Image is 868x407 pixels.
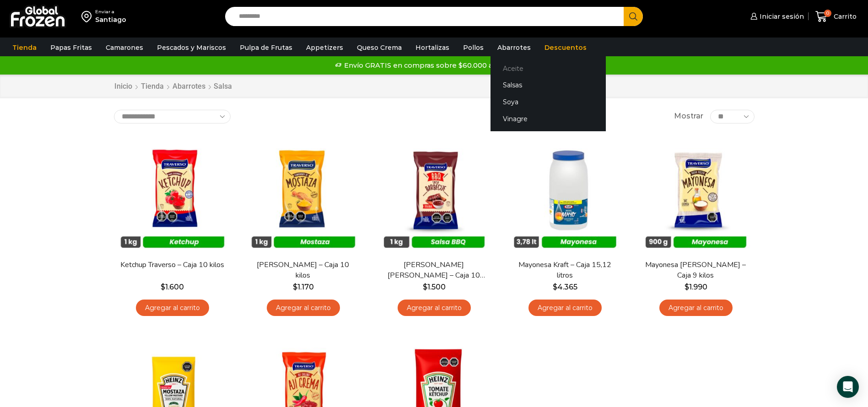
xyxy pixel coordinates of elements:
a: Vinagre [491,110,606,127]
a: Pescados y Mariscos [152,39,231,56]
a: 0 Carrito [813,6,859,27]
div: Enviar a [95,9,126,15]
a: Mayonesa Kraft – Caja 15,12 litros [512,260,617,281]
select: Pedido de la tienda [114,110,231,123]
a: Agregar al carrito: “Mayonesa Traverso - Caja 9 kilos” [659,300,733,316]
a: Agregar al carrito: “Salsa Barbacue Traverso - Caja 10 kilos” [398,300,471,316]
span: Iniciar sesión [757,12,804,21]
button: Search button [624,7,643,26]
a: Ketchup Traverso – Caja 10 kilos [119,260,225,270]
bdi: 1.600 [161,283,184,291]
span: Carrito [831,12,857,21]
span: $ [423,283,427,291]
a: Tienda [140,81,164,92]
a: Tienda [8,39,41,56]
nav: Breadcrumb [114,81,232,92]
a: Abarrotes [172,81,206,92]
a: Aceite [491,60,606,77]
bdi: 1.170 [293,283,314,291]
a: Soya [491,94,606,111]
span: $ [685,283,689,291]
a: Abarrotes [493,39,535,56]
a: Agregar al carrito: “Mostaza Traverso - Caja 10 kilos” [267,300,340,316]
a: Descuentos [540,39,591,56]
bdi: 1.500 [423,283,446,291]
a: Queso Crema [352,39,406,56]
a: Hortalizas [411,39,454,56]
a: Appetizers [302,39,348,56]
bdi: 4.365 [553,283,577,291]
span: $ [293,283,297,291]
div: Open Intercom Messenger [837,376,859,398]
a: Agregar al carrito: “Ketchup Traverso - Caja 10 kilos” [136,300,209,316]
a: Papas Fritas [46,39,97,56]
a: Salsas [491,77,606,94]
span: $ [553,283,557,291]
a: Agregar al carrito: “Mayonesa Kraft - Caja 15,12 litros” [528,300,602,316]
a: Camarones [101,39,148,56]
a: [PERSON_NAME] – Caja 10 kilos [250,260,356,281]
span: Mostrar [674,111,703,122]
a: [PERSON_NAME] [PERSON_NAME] – Caja 10 kilos [381,260,486,281]
span: $ [161,283,165,291]
bdi: 1.990 [685,283,707,291]
span: 0 [824,10,831,17]
a: Mayonesa [PERSON_NAME] – Caja 9 kilos [643,260,748,281]
a: Pollos [458,39,488,56]
a: Pulpa de Frutas [235,39,297,56]
h1: Salsa [214,82,232,91]
a: Iniciar sesión [748,7,804,26]
img: address-field-icon.svg [81,9,95,24]
div: Santiago [95,15,126,24]
a: Inicio [114,81,133,92]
